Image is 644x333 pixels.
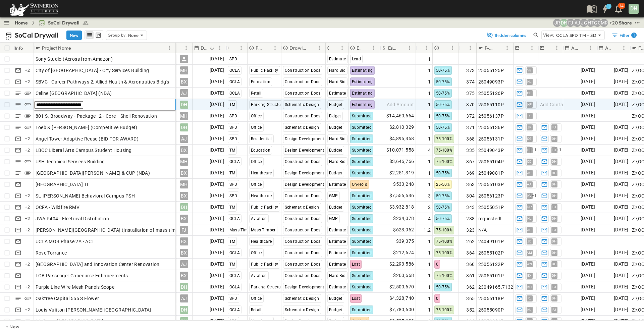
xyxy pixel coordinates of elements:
button: Sort [441,44,448,52]
span: 25056136P [478,124,504,131]
span: TM [229,102,235,107]
span: 1 [428,113,431,119]
span: Design Development [285,182,324,187]
span: Loeb & [PERSON_NAME] (Competitive Budget) [36,124,138,131]
span: 368 [466,135,475,142]
span: Education [251,148,271,153]
div: + 2 [23,192,32,200]
span: [DATE] [614,66,628,74]
button: Menu [503,44,511,52]
span: 4 [428,147,431,154]
button: Filter1 [609,31,639,40]
button: Sort [264,44,271,52]
span: Construction Docs [285,159,321,164]
div: Joshua Russell (joshua.russell@swinerton.com) [553,19,561,27]
span: OCLA [229,91,240,96]
span: Sony Studio (Across from Amazon) [36,56,113,62]
h6: 1 [608,4,609,9]
span: DH [552,196,557,196]
span: [DATE] [210,192,224,200]
span: Design Development [285,148,324,153]
span: 50-75% [436,114,450,118]
span: Construction Docs [285,79,321,84]
span: Lead [352,57,361,61]
span: [DATE] [581,180,595,188]
button: Menu [448,44,457,52]
span: [DATE] [581,112,595,120]
span: 50-75% [436,102,450,107]
span: [DATE] [581,78,595,86]
nav: breadcrumbs [15,19,93,26]
span: VB [527,70,532,70]
span: JC [527,173,532,173]
span: Budget [329,148,342,153]
span: 304 [466,192,475,199]
span: [DATE] [581,192,595,200]
span: + 1 [532,147,537,154]
span: 25056123P [478,192,504,199]
div: AJ [180,89,188,97]
span: Schematic Design [285,125,319,130]
div: Daryll Hayward (daryll.hayward@swinerton.com) [560,19,568,27]
span: Bidget [329,114,341,118]
div: Jorge Garcia (jorgarcia@swinerton.com) [580,19,588,27]
span: 25049081P [478,170,504,176]
button: Menu [370,44,378,52]
p: Group by: [108,32,127,39]
p: Project Name [42,45,71,51]
span: SPD [229,136,237,141]
span: 75-100% [436,148,453,153]
span: Office [251,159,262,164]
span: SPD [229,114,237,118]
span: 50-75% [436,125,450,130]
span: [DATE] [210,180,224,188]
div: MH [180,158,188,166]
span: $10,071,558 [386,146,414,154]
span: 25056103P [478,181,504,188]
span: [DATE] [210,146,224,154]
div: Filter [611,32,637,39]
span: Hard Bid [329,79,346,84]
span: Office [251,182,262,187]
span: [DATE] [581,123,595,131]
span: [DATE] [581,169,595,177]
span: City of [GEOGRAPHIC_DATA] - City Services Building [36,67,149,74]
span: [DATE] [210,55,224,63]
button: Menu [237,44,245,52]
span: Healthcare [251,193,272,198]
span: 369 [466,170,475,176]
button: Sort [208,44,216,52]
p: Estimate Amount [388,45,397,51]
span: 363 [466,181,475,188]
span: 50-75% [436,171,450,175]
span: TM [229,171,235,175]
span: [DATE] [210,78,224,86]
div: BX [180,146,188,154]
span: 25049093P [478,78,504,85]
span: Budget [329,171,342,175]
div: + 2 [23,203,32,211]
span: [GEOGRAPHIC_DATA][PERSON_NAME] & CUP (NDA) [36,170,150,176]
span: Hard Bid [329,159,346,164]
span: SoCal Drywall [48,19,79,26]
span: SPD [229,182,237,187]
p: View: [543,32,555,39]
span: Construction Docs [285,91,321,96]
button: DH [628,3,639,14]
p: OCLA SPD TM - SD [556,32,596,39]
div: + 2 [23,78,32,86]
span: [DATE] [614,180,628,188]
button: Sort [462,44,469,52]
span: SPD [229,57,237,61]
span: SBVC - Career Pathways 2, Allied Health & Aeronautics Bldg's [36,78,169,85]
div: Haaris Tahmas (haaris.tahmas@swinerton.com) [587,19,595,27]
span: [DATE] [614,203,628,211]
span: Construction Docs [285,193,321,198]
div: Francisco J. Sanchez (frsanchez@swinerton.com) [567,19,575,27]
h6: 1 [633,33,635,38]
span: SPD [229,193,237,198]
div: MH [180,66,188,74]
span: SPD [229,125,237,130]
